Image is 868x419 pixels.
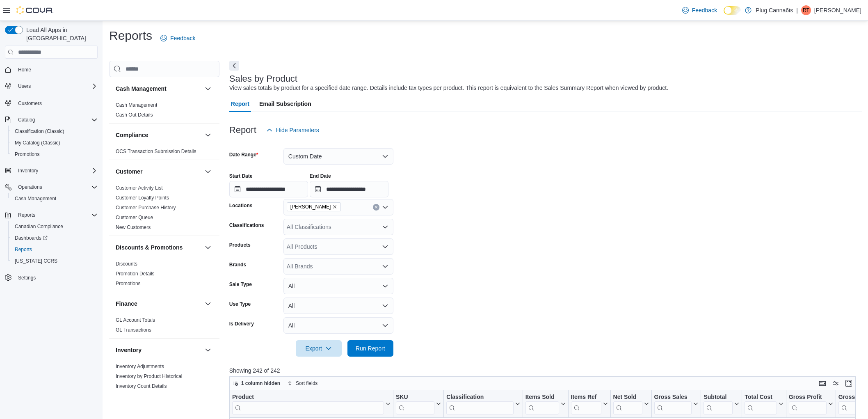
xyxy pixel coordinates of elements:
[382,243,388,250] button: Open list of options
[446,394,520,414] button: Classification
[11,138,64,148] a: My Catalog (Classic)
[15,210,98,220] span: Reports
[232,394,391,414] button: Product
[157,30,199,46] a: Feedback
[203,167,213,176] button: Customer
[692,6,717,14] span: Feedback
[16,6,53,14] img: Cova
[396,394,441,414] button: SKU
[571,394,608,414] button: Items Ref
[203,243,213,252] button: Discounts & Promotions
[15,246,32,253] span: Reports
[283,148,393,165] button: Custom Date
[116,112,153,118] a: Cash Out Details
[2,165,101,176] button: Inventory
[789,394,827,401] div: Gross Profit
[116,261,137,267] a: Discounts
[229,281,252,288] label: Sale Type
[789,394,833,414] button: Gross Profit
[15,64,98,75] span: Home
[15,235,48,241] span: Dashboards
[284,378,321,388] button: Sort fields
[814,5,861,15] p: [PERSON_NAME]
[15,182,46,192] button: Operations
[290,203,331,211] span: [PERSON_NAME]
[11,194,59,204] a: Cash Management
[382,204,388,211] button: Open list of options
[8,244,101,255] button: Reports
[15,65,34,75] a: Home
[116,195,169,201] span: Customer Loyalty Points
[229,222,264,229] label: Classifications
[15,98,98,108] span: Customers
[231,96,249,112] span: Report
[232,394,384,414] div: Product
[15,273,39,283] a: Settings
[571,394,601,401] div: Items Ref
[332,204,337,209] button: Remove Sheppard from selection in this group
[18,184,42,190] span: Operations
[8,232,101,244] a: Dashboards
[396,394,434,414] div: SKU URL
[796,5,798,15] p: |
[15,210,39,220] button: Reports
[8,193,101,204] button: Cash Management
[229,242,251,248] label: Products
[116,383,167,389] a: Inventory Count Details
[116,195,169,201] a: Customer Loyalty Points
[15,223,63,230] span: Canadian Compliance
[230,378,283,388] button: 1 column hidden
[203,299,213,309] button: Finance
[229,173,253,179] label: Start Date
[229,202,253,209] label: Locations
[116,317,155,323] a: GL Account Totals
[15,166,98,176] span: Inventory
[15,115,38,125] button: Catalog
[310,173,331,179] label: End Date
[116,85,167,93] h3: Cash Management
[116,149,196,154] a: OCS Transaction Submission Details
[525,394,566,414] button: Items Sold
[18,66,31,73] span: Home
[831,378,841,388] button: Display options
[116,224,151,231] span: New Customers
[116,346,201,354] button: Inventory
[8,137,101,149] button: My Catalog (Classic)
[11,222,98,231] span: Canadian Compliance
[347,340,393,357] button: Run Report
[724,6,741,15] input: Dark Mode
[109,27,152,44] h1: Reports
[229,301,251,307] label: Use Type
[8,149,101,160] button: Promotions
[116,363,164,370] span: Inventory Adjustments
[116,204,176,211] span: Customer Purchase History
[109,259,219,292] div: Discounts & Promotions
[116,131,148,139] h3: Compliance
[11,126,98,136] span: Classification (Classic)
[15,182,98,192] span: Operations
[5,60,98,305] nav: Complex example
[704,394,733,401] div: Subtotal
[116,185,163,191] span: Customer Activity List
[789,394,827,414] div: Gross Profit
[11,233,51,243] a: Dashboards
[229,181,308,197] input: Press the down key to open a popover containing a calendar.
[203,130,213,140] button: Compliance
[2,114,101,126] button: Catalog
[11,256,98,266] span: Washington CCRS
[116,102,157,108] span: Cash Management
[818,378,827,388] button: Keyboard shortcuts
[116,327,151,333] a: GL Transactions
[296,340,342,357] button: Export
[15,195,56,202] span: Cash Management
[679,2,720,18] a: Feedback
[11,233,98,243] span: Dashboards
[116,148,196,155] span: OCS Transaction Submission Details
[301,340,337,357] span: Export
[15,81,98,91] span: Users
[116,271,155,277] a: Promotion Details
[15,166,41,176] button: Inventory
[170,34,195,42] span: Feedback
